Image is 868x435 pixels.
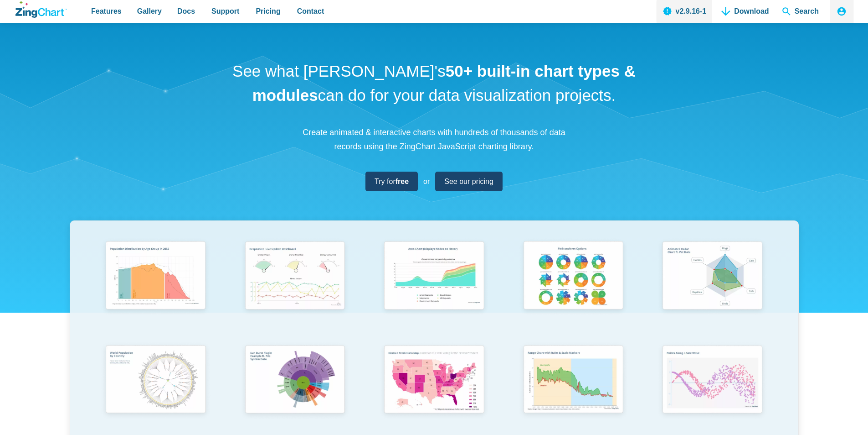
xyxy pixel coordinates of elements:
[298,126,571,153] p: Create animated & interactive charts with hundreds of thousands of data records using the ZingCha...
[518,341,629,421] img: Range Chart with Rultes & Scale Markers
[518,237,629,316] img: Pie Transform Options
[225,237,365,341] a: Responsive Live Update Dashboard
[256,5,280,17] span: Pricing
[86,237,226,341] a: Population Distribution by Age Group in 2052
[365,237,504,341] a: Area Chart (Displays Nodes on Hover)
[435,172,503,191] a: See our pricing
[211,5,239,17] span: Support
[503,237,643,341] a: Pie Transform Options
[444,175,493,188] span: See our pricing
[91,5,122,17] span: Features
[378,341,489,420] img: Election Predictions Map
[177,5,195,17] span: Docs
[239,341,350,420] img: Sun Burst Plugin Example ft. File System Data
[375,175,409,188] span: Try for
[239,237,350,316] img: Responsive Live Update Dashboard
[229,59,639,107] h1: See what [PERSON_NAME]'s can do for your data visualization projects.
[100,341,211,421] img: World Population by Country
[137,5,162,17] span: Gallery
[657,237,768,316] img: Animated Radar Chart ft. Pet Data
[297,5,324,17] span: Contact
[657,341,768,420] img: Points Along a Sine Wave
[423,175,430,188] span: or
[252,62,636,104] strong: 50+ built-in chart types & modules
[395,178,409,185] strong: free
[378,237,489,316] img: Area Chart (Displays Nodes on Hover)
[643,237,782,341] a: Animated Radar Chart ft. Pet Data
[365,172,418,191] a: Try forfree
[15,1,67,18] a: ZingChart Logo. Click to return to the homepage
[100,237,211,316] img: Population Distribution by Age Group in 2052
